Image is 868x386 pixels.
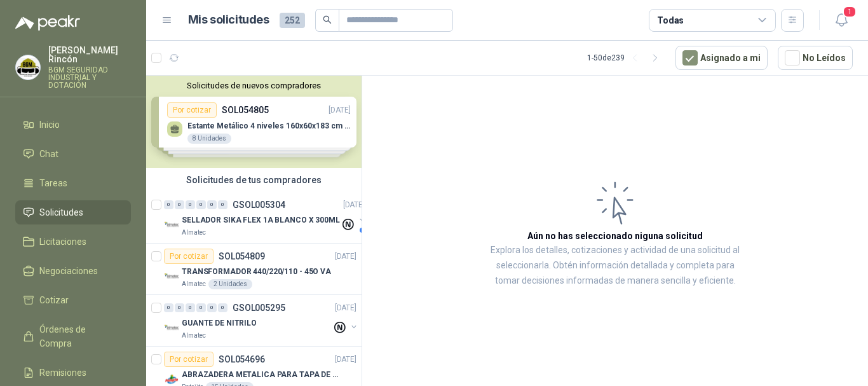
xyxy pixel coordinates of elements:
[15,288,131,312] a: Cotizar
[196,200,206,209] div: 0
[146,168,362,192] div: Solicitudes de tus compradores
[164,352,214,367] div: Por cotizar
[164,300,359,341] a: 0 0 0 0 0 0 GSOL005295[DATE] Company LogoGUANTE DE NITRILOAlmatec
[489,243,741,289] p: Explora los detalles, cotizaciones y actividad de una solicitud al seleccionarla. Obtén informaci...
[164,249,214,264] div: Por cotizar
[16,55,40,79] img: Company Logo
[233,303,285,312] p: GSOL005295
[335,354,356,366] p: [DATE]
[164,269,179,284] img: Company Logo
[182,317,257,329] p: GUANTE DE NITRILO
[39,205,83,219] span: Solicitudes
[335,302,356,314] p: [DATE]
[280,13,305,28] span: 252
[15,113,131,137] a: Inicio
[146,244,362,295] a: Por cotizarSOL054809[DATE] Company LogoTRANSFORMADOR 440/220/110 - 45O VAAlmatec2 Unidades
[182,331,206,341] p: Almatec
[164,303,173,312] div: 0
[778,46,853,70] button: No Leídos
[39,235,86,249] span: Licitaciones
[39,322,119,350] span: Órdenes de Compra
[675,46,768,70] button: Asignado a mi
[182,279,206,289] p: Almatec
[146,76,362,168] div: Solicitudes de nuevos compradoresPor cotizarSOL054805[DATE] Estante Metálico 4 niveles 160x60x183...
[343,199,365,211] p: [DATE]
[15,171,131,195] a: Tareas
[207,303,217,312] div: 0
[15,142,131,166] a: Chat
[39,176,67,190] span: Tareas
[186,200,195,209] div: 0
[182,266,331,278] p: TRANSFORMADOR 440/220/110 - 45O VA
[233,200,285,209] p: GSOL005304
[39,118,60,132] span: Inicio
[323,15,332,24] span: search
[39,147,58,161] span: Chat
[182,214,340,226] p: SELLADOR SIKA FLEX 1A BLANCO X 300ML
[164,200,173,209] div: 0
[218,303,227,312] div: 0
[39,264,98,278] span: Negociaciones
[196,303,206,312] div: 0
[182,369,340,381] p: ABRAZADERA METALICA PARA TAPA DE TAMBOR DE PLASTICO DE 50 LT
[48,66,131,89] p: BGM SEGURIDAD INDUSTRIAL Y DOTACIÓN
[164,321,179,336] img: Company Logo
[207,200,217,209] div: 0
[39,293,69,307] span: Cotizar
[657,13,684,27] div: Todas
[151,81,356,90] button: Solicitudes de nuevos compradores
[830,9,853,32] button: 1
[208,279,252,289] div: 2 Unidades
[527,229,703,243] h3: Aún no has seleccionado niguna solicitud
[186,303,195,312] div: 0
[15,259,131,283] a: Negociaciones
[15,15,80,31] img: Logo peakr
[218,200,227,209] div: 0
[15,230,131,254] a: Licitaciones
[164,217,179,233] img: Company Logo
[39,366,86,380] span: Remisiones
[219,252,265,261] p: SOL054809
[219,355,265,364] p: SOL054696
[175,303,184,312] div: 0
[15,200,131,224] a: Solicitudes
[843,6,857,18] span: 1
[15,361,131,385] a: Remisiones
[188,11,269,29] h1: Mis solicitudes
[164,197,367,238] a: 0 0 0 0 0 0 GSOL005304[DATE] Company LogoSELLADOR SIKA FLEX 1A BLANCO X 300MLAlmatec
[587,48,665,68] div: 1 - 50 de 239
[335,251,356,263] p: [DATE]
[175,200,184,209] div: 0
[182,228,206,238] p: Almatec
[15,317,131,355] a: Órdenes de Compra
[48,46,131,64] p: [PERSON_NAME] Rincón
